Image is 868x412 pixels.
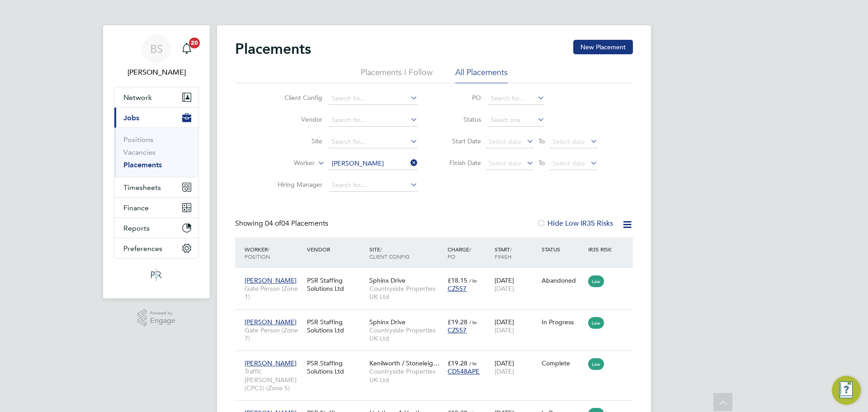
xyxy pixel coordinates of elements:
[448,284,467,293] span: CZ557
[495,326,514,334] span: [DATE]
[448,246,471,260] span: / PO
[245,326,302,342] span: Gate Person (Zone 7)
[123,183,161,192] span: Timesheets
[369,318,406,326] span: Sphinx Drive
[114,177,198,197] button: Timesheets
[189,38,200,48] span: 20
[114,87,198,107] button: Network
[329,92,418,105] input: Search for...
[448,276,467,284] span: £18.15
[150,317,175,325] span: Engage
[369,359,439,367] span: Kenilworth / Stoneleig…
[242,241,305,265] div: Worker
[440,94,481,102] label: PO
[150,309,175,317] span: Powered by
[445,241,492,265] div: Charge
[235,219,330,228] div: Showing
[270,137,322,145] label: Site
[242,354,633,362] a: [PERSON_NAME]Traffic [PERSON_NAME] (CPCS) (Zone 5)PSR Staffing Solutions LtdKenilworth / Stonelei...
[114,198,198,218] button: Finance
[270,94,322,102] label: Client Config
[245,284,302,301] span: Gate Person (Zone 1)
[329,157,418,170] input: Search for...
[448,318,467,326] span: £19.28
[539,241,586,257] div: Status
[114,218,198,238] button: Reports
[536,135,547,147] span: To
[369,367,443,384] span: Countryside Properties UK Ltd
[369,284,443,301] span: Countryside Properties UK Ltd
[114,108,198,128] button: Jobs
[489,159,521,167] span: Select date
[487,92,545,105] input: Search for...
[832,376,861,405] button: Engage Resource Center
[369,276,406,284] span: Sphinx Drive
[245,367,302,392] span: Traffic [PERSON_NAME] (CPCS) (Zone 5)
[329,136,418,148] input: Search for...
[542,359,584,367] div: Complete
[137,309,176,327] a: Powered byEngage
[448,326,467,334] span: CZ557
[492,272,539,297] div: [DATE]
[552,159,585,167] span: Select date
[586,241,617,257] div: IR35 Risk
[263,159,315,168] label: Worker
[492,313,539,339] div: [DATE]
[114,67,199,78] span: Beth Seddon
[469,360,477,367] span: / hr
[245,359,297,367] span: [PERSON_NAME]
[305,355,367,380] div: PSR Staffing Solutions Ltd
[361,67,433,83] li: Placements I Follow
[469,319,477,326] span: / hr
[114,268,199,282] a: Go to home page
[242,313,633,321] a: [PERSON_NAME]Gate Person (Zone 7)PSR Staffing Solutions LtdSphinx DriveCountryside Properties UK ...
[123,224,150,232] span: Reports
[265,219,328,228] span: 04 Placements
[178,34,196,63] a: 20
[492,355,539,380] div: [DATE]
[242,404,633,412] a: [PERSON_NAME]Traffic [PERSON_NAME] (CPCS) (Zone 5)PSR Staffing Solutions LtdLighthorn 1 HeathCoun...
[123,135,153,144] a: Positions
[369,246,410,260] span: / Client Config
[440,159,481,167] label: Finish Date
[235,40,311,58] h2: Placements
[265,219,281,228] span: 04 of
[123,204,149,212] span: Finance
[123,244,162,253] span: Preferences
[369,326,443,342] span: Countryside Properties UK Ltd
[305,313,367,339] div: PSR Staffing Solutions Ltd
[245,318,297,326] span: [PERSON_NAME]
[114,34,199,78] a: BS[PERSON_NAME]
[552,137,585,146] span: Select date
[123,114,139,122] span: Jobs
[537,219,613,228] label: Hide Low IR35 Risks
[495,367,514,375] span: [DATE]
[588,358,604,370] span: Low
[536,157,547,169] span: To
[495,284,514,293] span: [DATE]
[245,246,270,260] span: / Position
[123,161,162,169] a: Placements
[123,148,156,156] a: Vacancies
[245,276,297,284] span: [PERSON_NAME]
[329,114,418,127] input: Search for...
[440,137,481,145] label: Start Date
[573,40,633,54] button: New Placement
[103,25,210,298] nav: Main navigation
[367,241,445,265] div: Site
[148,268,165,282] img: psrsolutions-logo-retina.png
[542,318,584,326] div: In Progress
[305,241,367,257] div: Vendor
[440,115,481,123] label: Status
[305,272,367,297] div: PSR Staffing Solutions Ltd
[270,115,322,123] label: Vendor
[114,238,198,258] button: Preferences
[114,128,198,177] div: Jobs
[588,317,604,329] span: Low
[455,67,508,83] li: All Placements
[123,93,152,102] span: Network
[448,359,467,367] span: £19.28
[492,241,539,265] div: Start
[448,367,480,375] span: CD548APE
[270,180,322,189] label: Hiring Manager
